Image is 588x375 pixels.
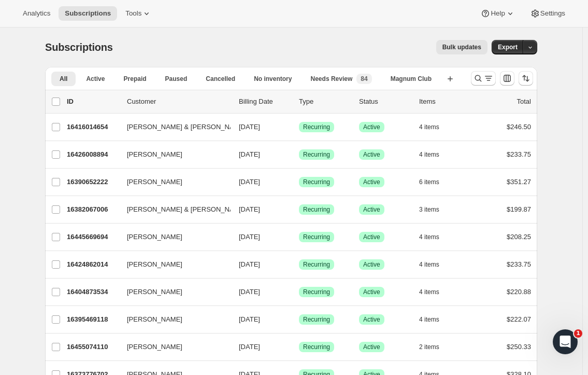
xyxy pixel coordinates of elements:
[239,205,260,213] span: [DATE]
[239,123,260,131] span: [DATE]
[67,149,119,160] p: 16426008894
[419,288,439,296] span: 4 items
[419,150,439,159] span: 4 items
[363,260,380,269] span: Active
[303,205,330,214] span: Recurring
[67,202,531,217] div: 16382067006[PERSON_NAME] & [PERSON_NAME][DATE]SuccessRecurringSuccessActive3 items$199.87
[45,41,113,53] span: Subscriptions
[419,260,439,269] span: 4 items
[507,288,531,296] span: $220.88
[121,229,224,245] button: [PERSON_NAME]
[239,288,260,296] span: [DATE]
[492,40,524,54] button: Export
[500,71,514,86] button: Customize table column order and visibility
[419,123,439,131] span: 4 items
[303,178,330,186] span: Recurring
[121,339,224,355] button: [PERSON_NAME]
[303,260,330,269] span: Recurring
[121,311,224,328] button: [PERSON_NAME]
[363,315,380,324] span: Active
[127,287,182,297] span: [PERSON_NAME]
[67,312,531,327] div: 16395469118[PERSON_NAME][DATE]SuccessRecurringSuccessActive4 items$222.07
[419,285,451,299] button: 4 items
[419,205,439,214] span: 3 items
[121,119,224,135] button: [PERSON_NAME] & [PERSON_NAME]
[507,315,531,323] span: $222.07
[67,204,119,215] p: 16382067006
[363,343,380,351] span: Active
[67,342,119,352] p: 16455074110
[419,343,439,351] span: 2 items
[507,260,531,268] span: $233.75
[121,256,224,273] button: [PERSON_NAME]
[127,122,246,132] span: [PERSON_NAME] & [PERSON_NAME]
[121,146,224,163] button: [PERSON_NAME]
[498,43,518,51] span: Export
[507,205,531,213] span: $199.87
[363,150,380,159] span: Active
[442,72,458,86] button: Create new view
[436,40,487,54] button: Bulk updates
[239,96,291,107] p: Billing Date
[239,343,260,351] span: [DATE]
[303,288,330,296] span: Recurring
[363,123,380,131] span: Active
[67,96,531,107] div: IDCustomerBilling DateTypeStatusItemsTotal
[419,315,439,324] span: 4 items
[51,88,106,99] button: More views
[359,96,411,107] p: Status
[507,178,531,186] span: $351.27
[540,9,565,18] span: Settings
[303,233,330,241] span: Recurring
[67,120,531,134] div: 16416014654[PERSON_NAME] & [PERSON_NAME][DATE]SuccessRecurringSuccessActive4 items$246.50
[507,123,531,131] span: $246.50
[239,233,260,241] span: [DATE]
[67,230,531,244] div: 16445669694[PERSON_NAME][DATE]SuccessRecurringSuccessActive4 items$208.25
[363,288,380,296] span: Active
[239,178,260,186] span: [DATE]
[471,71,496,86] button: Search and filter results
[59,6,117,21] button: Subscriptions
[507,150,531,158] span: $233.75
[127,232,182,242] span: [PERSON_NAME]
[67,340,531,354] div: 16455074110[PERSON_NAME][DATE]SuccessRecurringSuccessActive2 items$250.33
[67,232,119,242] p: 16445669694
[419,96,471,107] div: Items
[67,122,119,132] p: 16416014654
[391,75,432,83] span: Magnum Club
[67,177,119,187] p: 16390652222
[121,201,224,218] button: [PERSON_NAME] & [PERSON_NAME]
[67,96,119,107] p: ID
[303,343,330,351] span: Recurring
[553,329,578,354] iframe: Intercom live chat
[67,287,119,297] p: 16404873534
[165,75,188,83] span: Paused
[363,178,380,186] span: Active
[127,149,182,160] span: [PERSON_NAME]
[23,9,50,18] span: Analytics
[86,75,105,83] span: Active
[419,178,439,186] span: 6 items
[67,314,119,325] p: 16395469118
[121,284,224,300] button: [PERSON_NAME]
[127,342,182,352] span: [PERSON_NAME]
[524,6,571,21] button: Settings
[419,233,439,241] span: 4 items
[363,233,380,241] span: Active
[419,175,451,189] button: 6 items
[419,147,451,162] button: 4 items
[127,96,231,107] p: Customer
[574,329,582,338] span: 1
[67,257,531,272] div: 16424862014[PERSON_NAME][DATE]SuccessRecurringSuccessActive4 items$233.75
[60,75,67,83] span: All
[361,75,367,83] span: 84
[67,285,531,299] div: 16404873534[PERSON_NAME][DATE]SuccessRecurringSuccessActive4 items$220.88
[507,343,531,351] span: $250.33
[491,9,505,18] span: Help
[517,96,531,107] p: Total
[299,96,351,107] div: Type
[65,9,111,18] span: Subscriptions
[419,120,451,134] button: 4 items
[419,230,451,244] button: 4 items
[419,312,451,327] button: 4 items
